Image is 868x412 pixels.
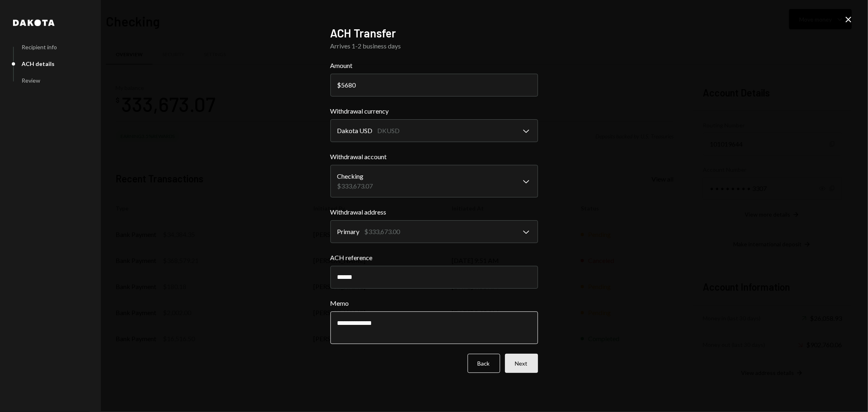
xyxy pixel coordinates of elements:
label: Memo [330,298,538,308]
div: Recipient info [22,44,57,50]
label: ACH reference [330,253,538,263]
button: Withdrawal account [330,165,538,197]
div: $ [337,81,341,89]
div: Arrives 1-2 business days [330,41,538,51]
input: 0.00 [330,74,538,96]
button: Withdrawal address [330,220,538,243]
div: ACH details [22,60,55,67]
div: $333,673.00 [365,227,400,237]
div: DKUSD [378,126,400,136]
label: Withdrawal address [330,207,538,217]
label: Amount [330,61,538,70]
button: Withdrawal currency [330,119,538,142]
button: Next [505,354,538,373]
h2: ACH Transfer [330,25,538,41]
div: Review [22,77,40,84]
label: Withdrawal account [330,152,538,162]
button: Back [468,354,500,373]
label: Withdrawal currency [330,106,538,116]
